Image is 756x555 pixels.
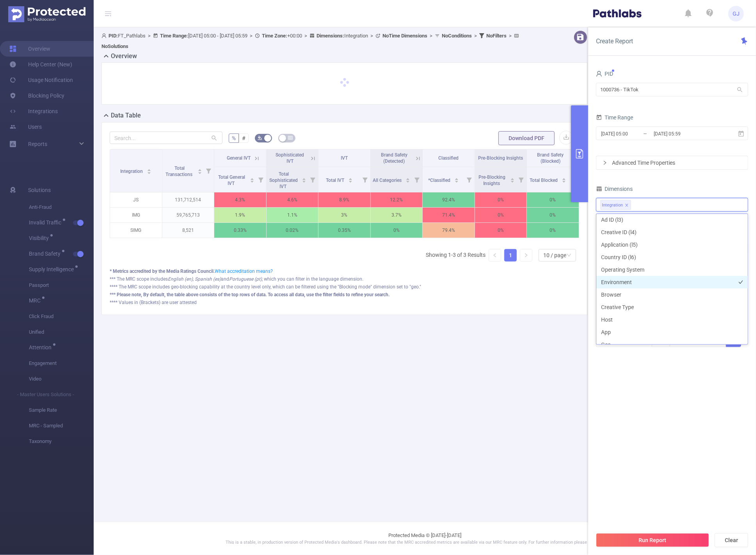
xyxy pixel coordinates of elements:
li: Geo [596,338,748,351]
span: > [247,33,255,39]
i: Filter menu [203,149,214,192]
b: No Time Dimensions [382,33,427,39]
span: Classified [439,155,459,161]
b: No Filters [486,33,507,39]
li: Showing 1-3 of 3 Results [426,249,486,261]
li: Application (l5) [596,238,748,251]
li: App [596,326,748,338]
i: icon: caret-down [302,180,306,182]
p: 1.1% [267,208,318,222]
div: 10 / page [543,249,566,261]
i: Filter menu [255,167,266,192]
i: icon: check [738,292,743,297]
div: Sort [454,177,459,181]
span: > [368,33,375,39]
p: 4.6% [267,192,318,207]
li: Creative ID (l4) [596,226,748,238]
li: Creative Type [596,301,748,313]
b: Time Range: [160,33,188,39]
span: Create Report [596,37,633,45]
i: icon: caret-up [250,177,254,179]
i: Filter menu [359,167,370,192]
img: Protected Media [8,6,85,22]
div: Sort [510,177,515,181]
i: English (en), Spanish (es) [168,276,221,282]
i: icon: caret-down [349,180,353,182]
div: Sort [562,177,566,181]
span: Video [29,371,94,387]
li: Ad ID (l3) [596,213,748,226]
a: Usage Notification [9,72,73,88]
p: This is a stable, in production version of Protected Media's dashboard. Please note that the MRC ... [113,539,736,546]
p: 4.3% [214,192,266,207]
span: > [302,33,310,39]
li: Browser [596,288,748,301]
i: icon: down [567,253,571,258]
p: 1.9% [214,208,266,222]
p: 92.4% [423,192,475,207]
div: Sort [406,177,410,181]
b: * Metrics accredited by the Media Ratings Council. [110,269,215,274]
i: icon: check [738,305,743,310]
span: Brand Safety (Blocked) [537,152,564,164]
p: 0% [475,223,527,238]
p: 0% [371,223,423,238]
li: Country ID (l6) [596,251,748,263]
span: # [242,135,245,141]
span: Sophisticated IVT [276,152,304,164]
span: Sample Rate [29,402,94,418]
i: icon: caret-down [147,171,151,173]
p: 59,765,713 [162,208,214,222]
i: icon: check [738,230,743,235]
span: Reports [28,141,47,147]
h2: Overview [111,52,137,61]
i: Filter menu [411,167,422,192]
button: Clear [715,533,748,547]
a: 1 [505,249,516,261]
span: Invalid Traffic [29,220,64,225]
p: 0.35% [318,223,370,238]
a: Integrations [9,103,58,119]
div: *** Please note, By default, the table above consists of the top rows of data. To access all data... [110,291,579,298]
p: 131,712,514 [162,192,214,207]
i: icon: left [493,253,497,258]
input: Search... [110,132,222,144]
div: **** The MRC scope includes geo-blocking capability at the country level only, which can be filte... [110,283,579,290]
span: Anti-Fraud [29,199,94,215]
div: Integration [602,200,623,210]
i: icon: table [288,135,293,140]
a: Blocking Policy [9,88,64,103]
i: icon: user [596,71,602,77]
p: 79.4% [423,223,475,238]
i: icon: right [524,253,528,258]
div: **** Values in (Brackets) are user attested [110,299,579,306]
span: Visibility [29,235,52,241]
i: icon: caret-up [198,168,202,170]
i: icon: caret-down [511,180,515,182]
span: Passport [29,277,94,293]
b: Dimensions : [317,33,344,39]
span: GJ [733,6,740,21]
i: icon: caret-down [562,180,566,182]
a: Reports [28,136,47,152]
p: SIMG [110,223,162,238]
i: Filter menu [516,167,527,192]
span: Pre-Blocking Insights [479,174,506,186]
a: Help Center (New) [9,57,72,72]
i: icon: caret-up [349,177,353,179]
i: icon: bg-colors [258,135,262,140]
li: Integration [600,200,631,210]
p: 0% [475,192,527,207]
span: Supply Intelligence [29,267,76,272]
span: Total Blocked [530,178,559,183]
span: Attention [29,345,54,350]
input: End date [653,128,716,139]
li: 1 [504,249,517,261]
i: icon: check [738,330,743,334]
span: Integration [120,169,144,174]
i: icon: caret-up [455,177,459,179]
span: Brand Safety [29,251,63,256]
span: MRC - Sampled [29,418,94,434]
i: icon: caret-down [198,171,202,173]
input: Start date [600,128,664,139]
